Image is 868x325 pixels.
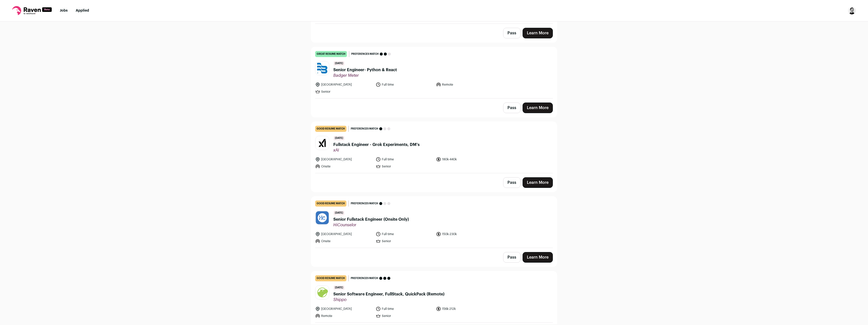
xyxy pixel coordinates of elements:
[333,67,397,73] span: Senior Engineer- Python & React
[436,157,494,162] li: 180k-440k
[315,136,329,150] img: 1c83009fa4f7cde7cb39cbbab8c4a426dc53311057c27b3c23d82261299489ff.jpg
[333,148,420,153] span: xAI
[523,28,553,38] a: Learn More
[333,291,444,297] span: Senior Software Engineer, FullStack, QuickPack (Remote)
[315,239,373,244] li: Onsite
[848,7,856,15] button: Open dropdown
[315,89,373,94] li: Senior
[60,9,68,12] a: Jobs
[333,142,420,148] span: Fullstack Engineer - Grok Experiments, DM's
[333,61,345,66] span: [DATE]
[315,201,346,207] div: good resume match
[376,157,433,162] li: Full time
[315,164,373,169] li: Onsite
[315,232,373,237] li: [GEOGRAPHIC_DATA]
[315,61,329,75] img: 22dad5ef5bbc03bcb39fd29330e0be69c60daf0d36100ae95e9dcbc8794ad8e7
[311,122,557,173] a: good resume match Preferences match [DATE] Fullstack Engineer - Grok Experiments, DM's xAI [GEOGR...
[376,313,433,318] li: Senior
[351,52,379,57] span: Preferences match
[315,306,373,311] li: [GEOGRAPHIC_DATA]
[315,157,373,162] li: [GEOGRAPHIC_DATA]
[376,232,433,237] li: Full time
[523,103,553,113] a: Learn More
[333,73,397,78] span: Badger Meter
[503,252,521,263] button: Pass
[351,276,378,281] span: Preferences match
[315,286,329,299] img: 397eb2297273b722d93fea1d7f23a82347ce390595fec85f784b92867b9216df.jpg
[376,82,433,87] li: Full time
[436,82,494,87] li: Remote
[311,47,557,98] a: great resume match Preferences match [DATE] Senior Engineer- Python & React Badger Meter [GEOGRAP...
[351,201,378,206] span: Preferences match
[436,232,494,237] li: 150k-230k
[333,211,345,215] span: [DATE]
[315,211,329,224] img: 3f7b3b95677087a350f46190cd2dc3d21c7b45d6c46a25771675d38a46c37dc4.jpg
[333,285,345,290] span: [DATE]
[523,252,553,263] a: Learn More
[333,297,444,302] span: Shippo
[503,177,521,188] button: Pass
[503,103,521,113] button: Pass
[376,306,433,311] li: Full time
[315,313,373,318] li: Remote
[436,306,494,311] li: 156k-212k
[351,126,378,131] span: Preferences match
[848,7,856,15] img: 4893885-medium_jpg
[523,177,553,188] a: Learn More
[315,275,346,281] div: good resume match
[333,222,409,228] span: HiCounselor
[315,126,346,132] div: good resume match
[333,136,345,141] span: [DATE]
[311,196,557,248] a: good resume match Preferences match [DATE] Senior Fullstack Engineer (Onsite Only) HiCounselor [G...
[376,164,433,169] li: Senior
[503,28,521,38] button: Pass
[315,51,347,57] div: great resume match
[315,82,373,87] li: [GEOGRAPHIC_DATA]
[76,9,89,12] a: Applied
[333,216,409,222] span: Senior Fullstack Engineer (Onsite Only)
[376,239,433,244] li: Senior
[311,271,557,322] a: good resume match Preferences match [DATE] Senior Software Engineer, FullStack, QuickPack (Remote...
